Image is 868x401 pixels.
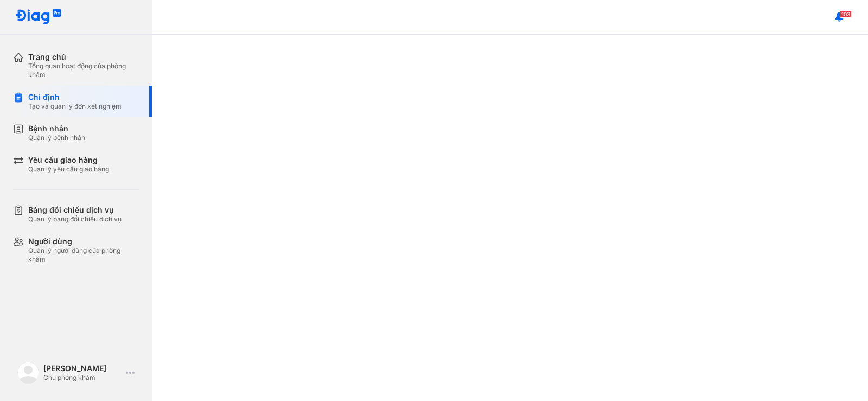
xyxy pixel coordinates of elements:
[28,246,139,264] div: Quản lý người dùng của phòng khám
[840,10,852,18] span: 103
[28,237,139,246] div: Người dùng
[28,62,139,79] div: Tổng quan hoạt động của phòng khám
[28,124,85,133] div: Bệnh nhân
[28,155,109,165] div: Yêu cầu giao hàng
[28,165,109,174] div: Quản lý yêu cầu giao hàng
[28,52,139,62] div: Trang chủ
[28,92,122,102] div: Chỉ định
[28,205,122,215] div: Bảng đối chiếu dịch vụ
[43,373,122,382] div: Chủ phòng khám
[28,133,85,142] div: Quản lý bệnh nhân
[43,364,122,373] div: [PERSON_NAME]
[28,215,122,224] div: Quản lý bảng đối chiếu dịch vụ
[17,362,39,384] img: logo
[15,9,62,26] img: logo
[28,102,122,111] div: Tạo và quản lý đơn xét nghiệm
